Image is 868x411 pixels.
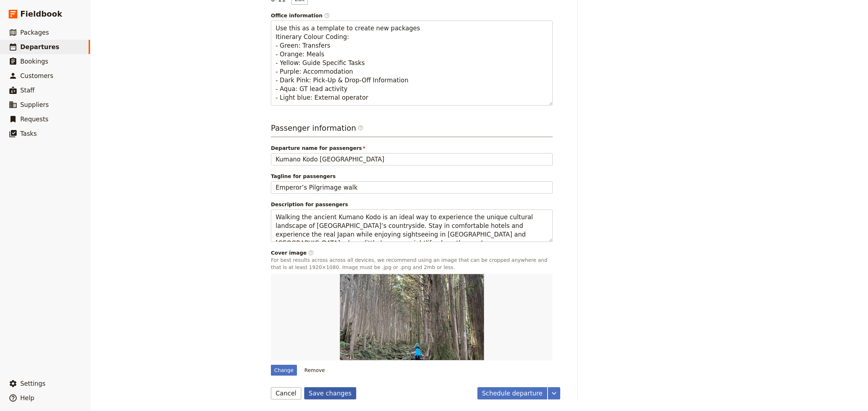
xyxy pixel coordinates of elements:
[271,256,553,271] p: For best results across across all devices, we recommend using an image that can be cropped anywh...
[20,29,49,36] span: Packages
[304,387,357,399] button: Save changes
[271,365,297,376] div: Change
[324,13,330,18] span: ​
[20,43,59,51] span: Departures
[271,153,553,165] input: Departure name for passengers
[548,387,560,399] button: More actions
[20,130,37,137] span: Tasks
[271,387,301,399] button: Cancel
[20,58,48,65] span: Bookings
[271,201,553,208] span: Description for passengers
[20,9,62,20] span: Fieldbook
[271,209,553,242] textarea: Description for passengers
[271,123,553,137] h3: Passenger information
[308,250,314,256] span: ​
[271,144,553,152] span: Departure name for passengers
[271,173,553,180] span: Tagline for passengers
[271,12,553,19] span: Office information
[271,21,553,105] textarea: Office information​
[20,116,48,123] span: Requests
[20,394,34,402] span: Help
[20,380,46,387] span: Settings
[271,249,553,256] div: Cover image
[20,101,49,108] span: Suppliers
[301,365,328,376] button: Remove
[20,87,35,94] span: Staff
[20,72,53,79] span: Customers
[271,181,553,194] input: Tagline for passengers
[477,387,548,399] button: Schedule departure
[358,125,363,134] span: ​
[358,125,363,131] span: ​
[340,274,484,360] img: https://d33jgr8dhgav85.cloudfront.net/65720455998748ca6b7d31aa/664bf594189b86bd06a86111?Expires=1...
